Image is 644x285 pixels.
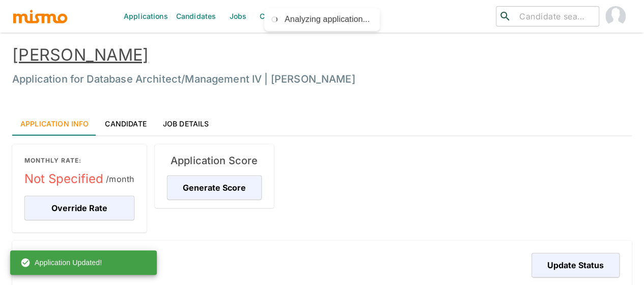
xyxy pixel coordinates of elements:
input: Candidate search [515,9,595,23]
button: Generate Score [167,175,262,200]
a: Application Info [12,111,97,136]
span: /month [106,172,134,186]
img: logo [12,9,68,24]
span: Not Specified [24,171,134,187]
p: MONTHLY RATE: [24,157,134,165]
h6: Application for Database Architect/Management IV | [PERSON_NAME] [12,71,632,87]
a: Candidate [97,111,154,136]
h6: Application Score [167,152,262,169]
a: [PERSON_NAME] [12,45,149,65]
div: Analyzing application... [285,14,370,25]
img: Maia Reyes [605,6,626,27]
div: Application Updated! [20,253,102,272]
button: Override Rate [24,196,134,220]
a: Job Details [155,111,217,136]
button: Update Status [531,253,620,277]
